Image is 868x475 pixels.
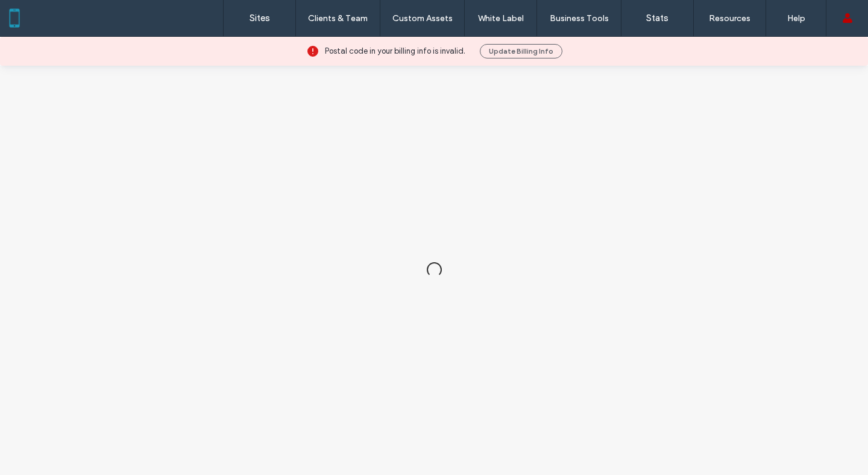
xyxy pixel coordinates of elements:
[550,13,609,24] label: Business Tools
[480,44,562,58] button: Update Billing Info
[646,13,668,24] label: Stats
[325,45,465,57] span: Postal code in your billing info is invalid.
[478,13,524,24] label: White Label
[392,13,453,24] label: Custom Assets
[787,13,805,24] label: Help
[308,13,368,24] label: Clients & Team
[250,13,270,24] label: Sites
[709,13,750,24] label: Resources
